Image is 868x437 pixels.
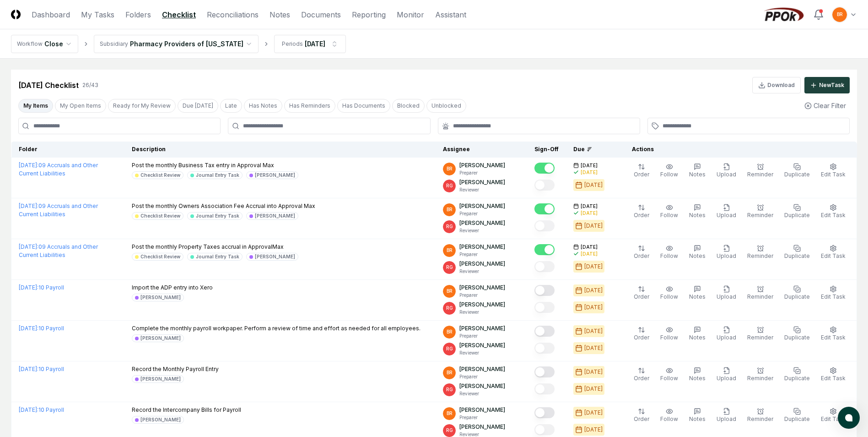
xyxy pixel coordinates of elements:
button: Reminder [745,243,775,262]
span: Reminder [747,375,773,382]
button: Mark complete [534,383,555,394]
div: Checklist Review [140,253,180,260]
a: [DATE]:10 Payroll [19,284,64,291]
p: Preparer [459,169,505,176]
span: BR [447,247,453,254]
img: Logo [11,10,21,19]
button: Upload [715,324,738,344]
button: Mark complete [534,261,555,272]
button: Upload [715,161,738,180]
div: Journal Entry Task [196,253,239,260]
button: Notes [687,324,707,344]
span: Edit Task [821,212,846,218]
p: [PERSON_NAME] [459,406,505,414]
button: Duplicate [782,365,812,384]
button: Mark complete [534,203,555,214]
span: Edit Task [821,293,846,300]
button: Order [632,243,651,262]
span: Duplicate [784,334,810,341]
a: Reconciliations [207,9,259,20]
p: Post the monthly Business Tax entry in Approval Max [132,161,298,169]
button: NewTask [804,77,850,93]
span: Notes [689,375,706,382]
span: Upload [717,415,736,422]
span: Order [634,293,649,300]
button: Mark complete [534,244,555,255]
div: Checklist Review [140,213,180,219]
button: Edit Task [819,284,847,303]
div: [DATE] Checklist [18,80,79,91]
span: Follow [660,293,678,300]
button: Clear Filter [801,97,850,114]
button: Mark complete [534,302,555,313]
th: Folder [11,142,124,158]
span: Upload [717,334,736,341]
span: BR [837,11,843,18]
button: Order [632,406,651,425]
p: Reviewer [459,309,505,316]
a: Dashboard [32,9,70,20]
button: Reminder [745,284,775,303]
p: [PERSON_NAME] [459,423,505,431]
span: Notes [689,212,706,218]
span: Follow [660,334,678,341]
p: Import the ADP entry into Xero [132,284,213,292]
button: Mark complete [534,366,555,377]
span: Duplicate [784,415,810,422]
a: [DATE]:09 Accruals and Other Current Liabilities [19,202,98,218]
span: Duplicate [784,171,810,178]
button: Has Notes [244,99,282,113]
div: [PERSON_NAME] [255,213,295,219]
button: Follow [658,406,680,425]
span: Order [634,415,649,422]
button: Reminder [745,365,775,384]
span: Upload [717,212,736,218]
span: Upload [717,375,736,382]
p: Preparer [459,373,505,380]
span: Duplicate [784,212,810,218]
span: [DATE] [581,203,598,210]
p: [PERSON_NAME] [459,324,505,333]
a: My Tasks [81,9,114,20]
nav: breadcrumb [11,35,346,53]
p: Reviewer [459,186,505,193]
button: atlas-launcher [838,407,860,429]
div: [PERSON_NAME] [140,376,181,382]
div: [DATE] [584,426,603,434]
button: Upload [715,406,738,425]
p: Record the Intercompany Bills for Payroll [132,406,241,414]
button: Follow [658,243,680,262]
div: Workflow [17,40,43,48]
span: RG [446,345,453,352]
span: RG [446,427,453,434]
button: Mark complete [534,285,555,296]
p: [PERSON_NAME] [459,382,505,390]
span: BR [447,206,453,213]
button: Reminder [745,202,775,221]
span: [DATE] : [19,325,38,332]
button: Duplicate [782,243,812,262]
button: Edit Task [819,243,847,262]
p: Record the Monthly Payroll Entry [132,365,219,373]
span: Order [634,375,649,382]
div: [PERSON_NAME] [140,335,181,342]
span: BR [447,288,453,295]
span: [DATE] : [19,162,38,169]
button: Reminder [745,406,775,425]
span: Upload [717,293,736,300]
button: Edit Task [819,161,847,180]
button: Mark complete [534,424,555,435]
button: Edit Task [819,202,847,221]
div: 26 / 43 [82,81,98,89]
p: Reviewer [459,227,505,234]
button: My Open Items [55,99,106,113]
span: Notes [689,293,706,300]
button: Mark complete [534,343,555,354]
span: Order [634,212,649,218]
a: Monitor [397,9,424,20]
span: Edit Task [821,415,846,422]
span: [DATE] : [19,243,38,250]
div: Periods [282,40,303,48]
button: Ready for My Review [108,99,176,113]
a: [DATE]:10 Payroll [19,406,64,413]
